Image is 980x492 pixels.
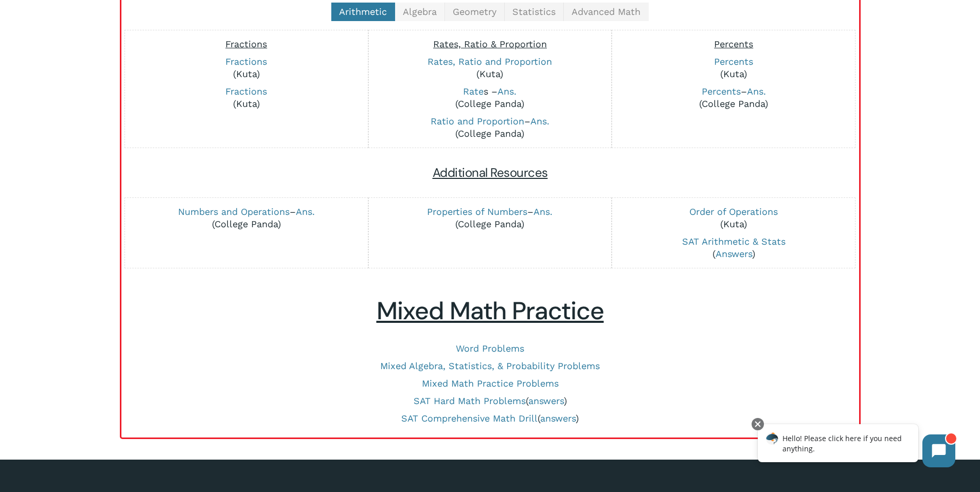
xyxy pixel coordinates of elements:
[427,206,527,217] a: Properties of Numbers
[463,86,484,97] a: Rate
[130,85,363,110] p: (Kuta)
[395,3,445,21] a: Algebra
[403,6,437,17] span: Algebra
[422,378,559,389] a: Mixed Math Practice Problems
[716,248,752,259] a: Answers
[530,116,549,126] a: Ans.
[377,295,604,327] u: Mixed Math Practice
[225,56,267,67] a: Fractions
[132,412,848,425] p: ( )
[714,39,753,49] span: Percents
[178,206,290,217] a: Numbers and Operations
[380,360,600,371] a: Mixed Algebra, Statistics, & Probability Problems
[374,206,607,230] p: – (College Panda)
[689,206,778,217] a: Order of Operations
[617,56,850,80] p: (Kuta)
[433,165,548,180] span: Additional Resources
[225,86,267,97] a: Fractions
[130,206,363,230] p: – (College Panda)
[374,115,607,140] p: – (College Panda)
[401,413,538,424] a: SAT Comprehensive Math Drill
[433,39,547,49] span: Rates, Ratio & Proportion
[427,56,552,67] a: Rates, Ratio and Proportion
[453,6,496,17] span: Geometry
[374,85,607,110] p: s – (College Panda)
[747,86,766,97] a: Ans.
[497,86,516,97] a: Ans.
[445,3,505,21] a: Geometry
[617,206,850,230] p: (Kuta)
[540,413,576,424] a: answers
[132,395,848,407] p: ( )
[296,206,315,217] a: Ans.
[331,3,395,21] a: Arithmetic
[528,395,564,406] a: answers
[617,235,850,260] p: ( )
[225,39,267,49] span: Fractions
[572,6,640,17] span: Advanced Math
[374,56,607,80] p: (Kuta)
[130,56,363,80] p: (Kuta)
[564,3,649,21] a: Advanced Math
[505,3,564,21] a: Statistics
[702,86,741,97] a: Percents
[714,56,753,67] a: Percents
[456,343,524,354] a: Word Problems
[682,236,786,247] a: SAT Arithmetic & Stats
[533,206,553,217] a: Ans.
[512,6,556,17] span: Statistics
[431,116,524,126] a: Ratio and Proportion
[747,416,966,478] iframe: Chatbot
[339,6,387,17] span: Arithmetic
[617,85,850,110] p: – (College Panda)
[414,395,526,406] a: SAT Hard Math Problems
